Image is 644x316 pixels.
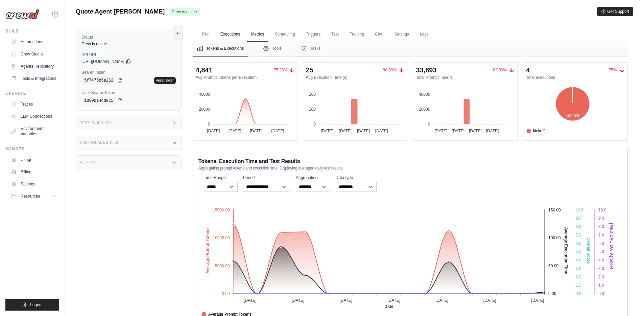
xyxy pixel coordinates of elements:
[598,283,604,288] tspan: 1.0
[576,241,581,246] tspan: 6.0
[598,291,604,296] tspan: 0.0
[452,129,465,133] tspan: [DATE]
[309,107,316,112] tspan: 100
[357,129,370,133] tspan: [DATE]
[598,224,604,229] tspan: 8.0
[21,194,40,199] span: Resources
[598,249,604,254] tspan: 5.0
[250,129,263,133] tspan: [DATE]
[8,73,59,84] a: Tools & Integrations
[207,129,220,133] tspan: [DATE]
[320,129,333,133] tspan: [DATE]
[548,264,558,268] tspan: 50.00
[30,302,43,308] span: Logout
[80,160,96,164] h3: Actions
[199,107,210,112] tspan: 20000
[598,275,604,279] tspan: 2.0
[548,235,561,240] tspan: 100.00
[371,27,387,42] a: Chat
[5,28,59,34] div: Build
[375,129,388,133] tspan: [DATE]
[271,27,299,42] a: Scheduling
[306,65,313,75] div: 25
[8,179,59,189] a: Settings
[576,266,581,271] tspan: 3.0
[531,298,544,303] tspan: [DATE]
[76,7,165,16] span: Quote Agent [PERSON_NAME]
[213,235,230,240] tspan: 10000.00
[8,154,59,165] a: Usage
[390,27,413,42] a: Settings
[81,90,176,95] label: User Bearer Token
[291,298,304,303] tspan: [DATE]
[548,291,556,296] tspan: 0.00
[247,27,268,42] a: Metrics
[576,291,581,296] tspan: 0.0
[416,75,515,80] dt: Total Prompt Tokens
[416,27,433,42] a: Logs
[204,175,238,180] label: Time Range
[576,249,581,254] tspan: 5.0
[469,129,482,133] tspan: [DATE]
[435,298,448,303] tspan: [DATE]
[216,27,244,42] a: Executions
[598,208,606,212] tspan: 10.0
[154,77,175,84] a: Reset Token
[208,122,210,127] tspan: 0
[327,27,343,42] a: Test
[213,208,230,212] tspan: 15000.00
[8,49,59,60] a: Crew Studio
[598,241,604,246] tspan: 6.0
[8,191,59,202] button: Resources
[169,8,199,16] span: Crew is online
[435,129,448,133] tspan: [DATE]
[302,27,325,42] a: Triggers
[526,128,545,134] span: kickoff
[419,92,430,97] tspan: 40000
[609,223,614,270] text: [MEDICAL_DATA] Score
[244,298,257,303] tspan: [DATE]
[80,121,112,125] h3: Test Endpoints
[598,216,604,221] tspan: 9.0
[339,298,352,303] tspan: [DATE]
[81,35,176,40] label: Status
[8,99,59,110] a: Traces
[215,264,230,268] tspan: 5000.00
[384,304,393,309] text: Date
[296,175,330,180] label: Aggregation
[609,68,617,72] span: 75%
[8,123,59,139] a: Environment Variables
[576,283,581,288] tspan: 1.0
[306,75,405,80] dt: Avg Execution Time (s)
[610,284,644,316] div: Chat Widget
[198,165,343,171] span: Aggregating prompt tokens and execution time. Displaying averaged daily test results.
[526,75,625,80] dt: Total executions
[196,65,213,75] div: 4,841
[8,166,59,177] a: Billing
[259,41,286,57] button: Tools
[5,299,59,311] button: Logout
[193,41,248,57] button: Tokens & Executions
[345,27,368,42] a: Training
[198,157,300,165] span: Tokens, Execution Time and Test Results
[336,175,377,180] label: Data type
[576,258,581,263] tspan: 4.0
[493,68,507,72] span: 82.09%
[198,27,214,42] a: Run
[274,67,288,73] span: 75.26%
[564,227,568,274] text: Average Execution Time
[416,65,436,75] div: 33,893
[296,41,325,57] button: Tasks
[205,227,210,274] text: Average Prompt Tokens
[598,266,604,271] tspan: 3.0
[313,122,316,127] tspan: 0
[598,233,604,238] tspan: 7.0
[5,91,59,96] div: Operate
[81,59,124,64] span: [URL][DOMAIN_NAME]
[387,298,400,303] tspan: [DATE]
[428,122,430,127] tspan: 0
[526,65,530,75] div: 4
[81,97,116,105] code: 1089214cd0c5
[586,238,591,264] text: Overall Score
[5,9,39,19] img: Logo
